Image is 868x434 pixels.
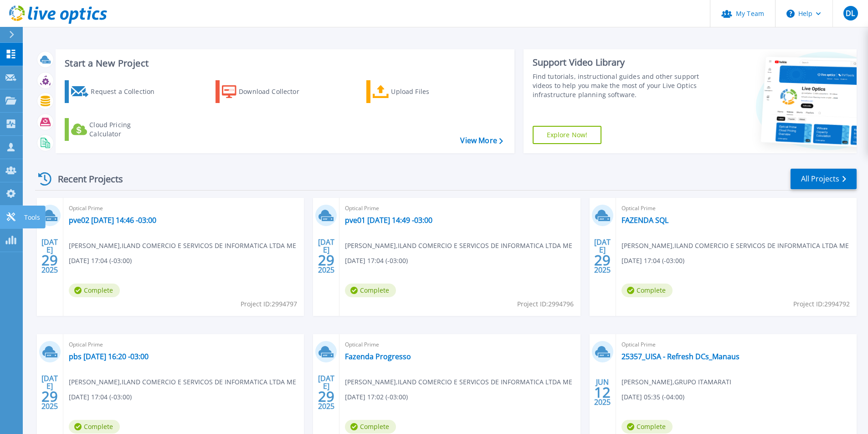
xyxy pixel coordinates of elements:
[594,388,611,396] span: 12
[621,377,731,387] span: [PERSON_NAME] , GRUPO ITAMARATI
[621,216,668,225] a: FAZENDA SQL
[345,284,396,297] span: Complete
[65,80,166,103] a: Request a Collection
[345,241,572,251] span: [PERSON_NAME] , ILAND COMERCIO E SERVICOS DE INFORMATICA LTDA ME
[533,72,703,99] div: Find tutorials, instructional guides and other support videos to help you make the most of your L...
[318,393,334,400] span: 29
[41,256,58,264] span: 29
[345,392,408,402] span: [DATE] 17:02 (-03:00)
[621,241,849,251] span: [PERSON_NAME] , ILAND COMERCIO E SERVICOS DE INFORMATICA LTDA ME
[345,216,432,225] a: pve01 [DATE] 14:49 -03:00
[533,126,602,144] a: Explore Now!
[345,420,396,434] span: Complete
[41,376,58,409] div: [DATE] 2025
[345,256,408,266] span: [DATE] 17:04 (-03:00)
[621,392,684,402] span: [DATE] 05:35 (-04:00)
[69,377,296,387] span: [PERSON_NAME] , ILAND COMERCIO E SERVICOS DE INFORMATICA LTDA ME
[69,284,120,297] span: Complete
[69,203,298,213] span: Optical Prime
[69,352,149,361] a: pbs [DATE] 16:20 -03:00
[594,239,611,273] div: [DATE] 2025
[69,256,132,266] span: [DATE] 17:04 (-03:00)
[366,80,468,103] a: Upload Files
[35,168,135,190] div: Recent Projects
[69,392,132,402] span: [DATE] 17:04 (-03:00)
[318,376,335,409] div: [DATE] 2025
[69,216,156,225] a: pve02 [DATE] 14:46 -03:00
[69,420,120,434] span: Complete
[69,340,298,350] span: Optical Prime
[533,57,703,68] div: Support Video Library
[65,58,503,68] h3: Start a New Project
[594,376,611,409] div: JUN 2025
[621,203,851,213] span: Optical Prime
[89,120,162,139] div: Cloud Pricing Calculator
[91,83,164,101] div: Request a Collection
[594,256,611,264] span: 29
[791,169,857,189] a: All Projects
[41,393,58,400] span: 29
[65,118,166,141] a: Cloud Pricing Calculator
[621,420,673,434] span: Complete
[846,10,855,17] span: DL
[216,80,317,103] a: Download Collector
[621,340,851,350] span: Optical Prime
[391,83,464,101] div: Upload Files
[621,256,684,266] span: [DATE] 17:04 (-03:00)
[239,83,312,101] div: Download Collector
[345,377,572,387] span: [PERSON_NAME] , ILAND COMERCIO E SERVICOS DE INFORMATICA LTDA ME
[241,299,297,309] span: Project ID: 2994797
[517,299,574,309] span: Project ID: 2994796
[318,256,334,264] span: 29
[41,239,58,273] div: [DATE] 2025
[318,239,335,273] div: [DATE] 2025
[621,284,673,297] span: Complete
[69,241,296,251] span: [PERSON_NAME] , ILAND COMERCIO E SERVICOS DE INFORMATICA LTDA ME
[345,352,411,361] a: Fazenda Progresso
[345,340,575,350] span: Optical Prime
[24,206,40,229] p: Tools
[621,352,740,361] a: 25357_UISA - Refresh DCs_Manaus
[460,136,503,145] a: View More
[793,299,850,309] span: Project ID: 2994792
[345,203,575,213] span: Optical Prime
